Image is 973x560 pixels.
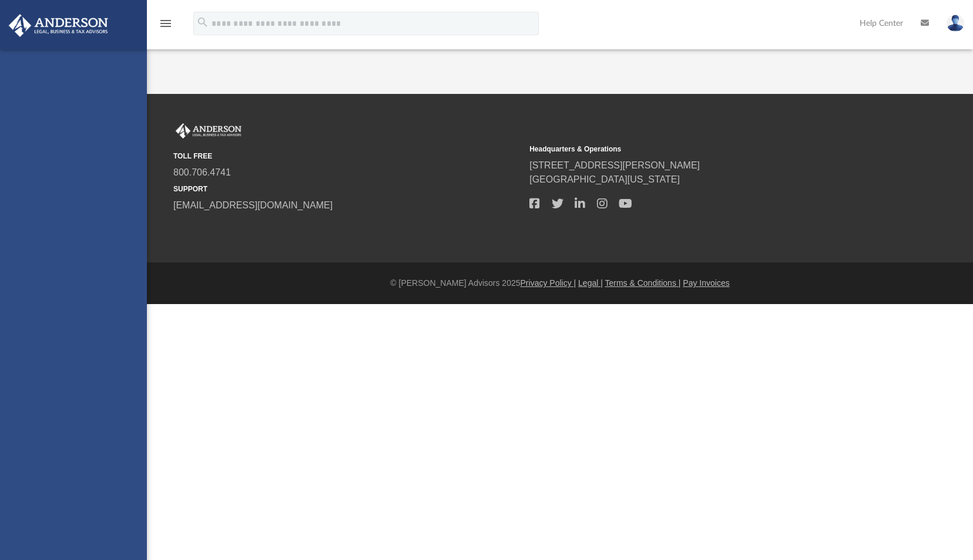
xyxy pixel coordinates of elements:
small: SUPPORT [173,184,521,194]
small: TOLL FREE [173,151,521,161]
a: [GEOGRAPHIC_DATA][US_STATE] [529,174,680,184]
img: Anderson Advisors Platinum Portal [5,14,112,37]
a: Terms & Conditions | [605,278,681,288]
a: [STREET_ADDRESS][PERSON_NAME] [529,160,700,170]
img: User Pic [947,15,964,32]
a: Pay Invoices [683,278,729,288]
a: Legal | [578,278,603,288]
img: Anderson Advisors Platinum Portal [173,123,244,139]
a: [EMAIL_ADDRESS][DOMAIN_NAME] [173,200,333,210]
i: search [196,16,209,29]
div: © [PERSON_NAME] Advisors 2025 [147,277,973,289]
i: menu [159,16,173,31]
small: Headquarters & Operations [529,144,877,154]
a: 800.706.4741 [173,167,231,177]
a: menu [159,22,173,31]
a: Privacy Policy | [521,278,576,288]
